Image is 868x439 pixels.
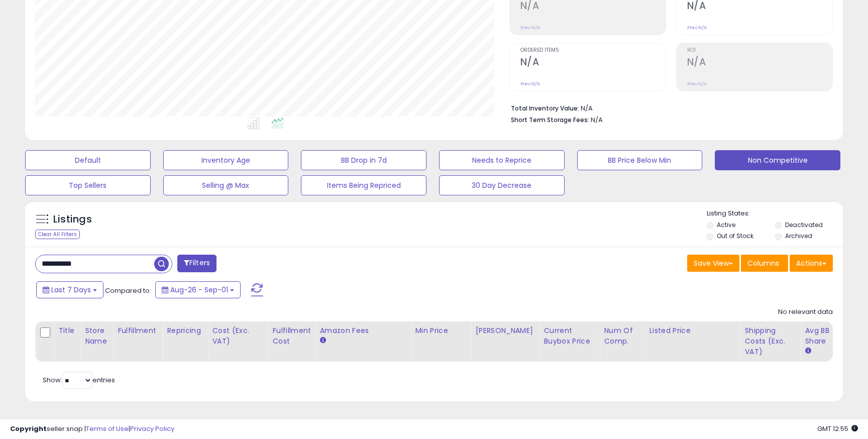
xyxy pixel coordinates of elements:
button: BB Drop in 7d [301,150,426,170]
button: Needs to Reprice [439,150,565,170]
button: Top Sellers [25,175,151,195]
span: Compared to: [105,286,151,295]
button: Save View [687,255,739,272]
button: Default [25,150,151,170]
button: Actions [790,255,833,272]
button: BB Price Below Min [577,150,703,170]
small: Prev: N/A [687,81,707,87]
button: Inventory Age [163,150,289,170]
small: Prev: N/A [520,25,540,31]
div: Title [58,325,76,336]
b: Total Inventory Value: [511,104,579,113]
div: Current Buybox Price [544,325,595,347]
div: Repricing [167,325,203,336]
small: Amazon Fees. [319,336,325,345]
div: Clear All Filters [35,230,80,239]
label: Out of Stock [717,232,753,240]
button: Columns [741,255,788,272]
div: Avg BB Share [805,325,841,347]
button: Aug-26 - Sep-01 [155,281,241,298]
h5: Listings [53,212,92,227]
b: Short Term Storage Fees: [511,116,589,124]
button: Filters [177,255,216,272]
span: 2025-09-9 12:55 GMT [817,424,858,433]
label: Archived [785,232,812,240]
div: Num of Comp. [604,325,640,347]
div: Fulfillment [118,325,158,336]
button: Non Competitive [715,150,840,170]
p: Listing States: [707,209,842,218]
h2: N/A [520,56,666,70]
strong: Copyright [10,424,47,433]
button: 30 Day Decrease [439,175,565,195]
label: Deactivated [785,221,823,229]
span: N/A [591,115,603,125]
div: Fulfillment Cost [272,325,311,347]
button: Selling @ Max [163,175,289,195]
div: Store Name [85,325,109,347]
label: Active [717,221,735,229]
button: Items Being Repriced [301,175,426,195]
button: Last 7 Days [36,281,103,298]
div: Cost (Exc. VAT) [212,325,264,347]
div: No relevant data [778,307,833,317]
div: Listed Price [649,325,736,336]
span: Ordered Items [520,48,666,53]
div: seller snap | | [10,424,174,434]
span: Show: entries [43,375,115,385]
div: Shipping Costs (Exc. VAT) [744,325,796,357]
small: Prev: N/A [687,25,707,31]
li: N/A [511,101,825,114]
div: [PERSON_NAME] [475,325,535,336]
div: Min Price [415,325,467,336]
a: Terms of Use [86,424,129,433]
a: Privacy Policy [130,424,174,433]
small: Avg BB Share. [805,347,811,356]
h2: N/A [687,56,832,70]
span: Columns [747,258,779,268]
div: Amazon Fees [319,325,406,336]
span: Last 7 Days [51,285,91,295]
span: ROI [687,48,832,53]
small: Prev: N/A [520,81,540,87]
span: Aug-26 - Sep-01 [170,285,228,295]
